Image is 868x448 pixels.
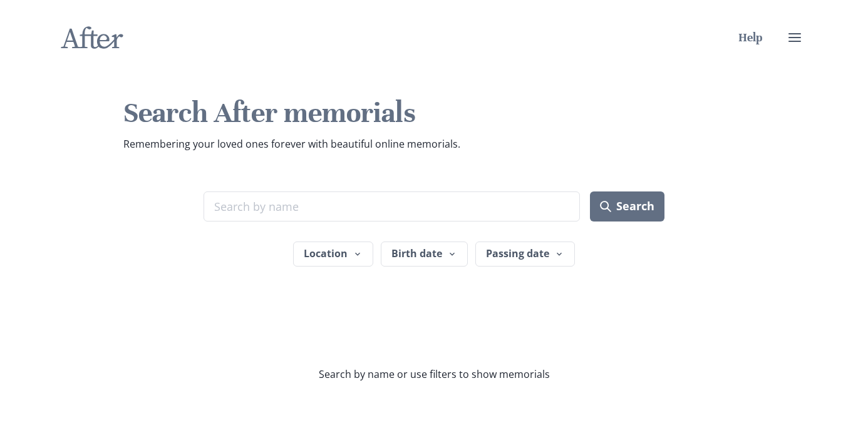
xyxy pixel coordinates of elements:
[204,287,664,307] ul: Active filters
[204,191,580,221] input: Search term
[590,191,664,221] button: Search
[782,25,807,50] button: user menu
[123,95,745,131] h1: Search After memorials
[738,30,762,44] a: Help
[293,242,373,267] button: Location
[123,136,745,151] p: Remembering your loved ones forever with beautiful online memorials.
[261,367,607,382] p: Search by name or use filters to show memorials
[475,242,575,267] button: Passing date
[381,242,468,267] button: Birth date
